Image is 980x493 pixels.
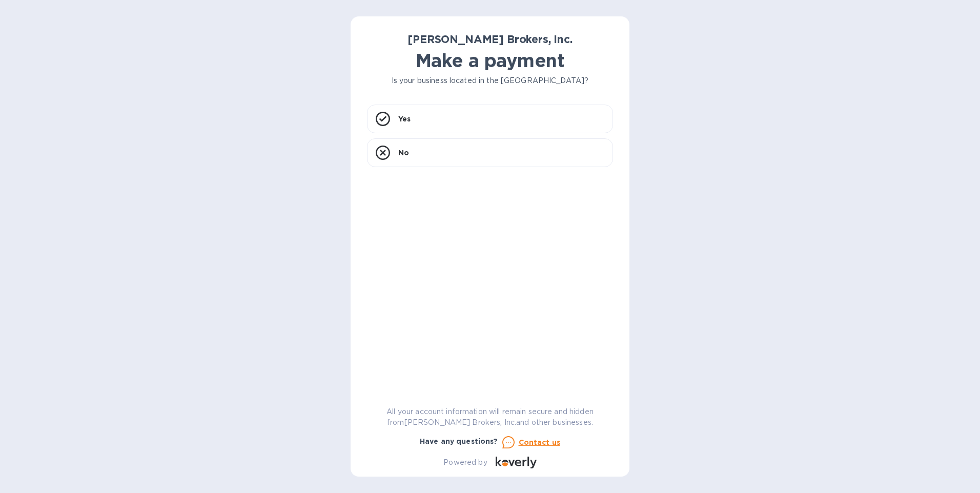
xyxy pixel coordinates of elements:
[398,148,409,158] p: No
[367,406,613,428] p: All your account information will remain secure and hidden from [PERSON_NAME] Brokers, Inc. and o...
[407,33,572,46] b: [PERSON_NAME] Brokers, Inc.
[519,438,561,446] u: Contact us
[420,437,498,445] b: Have any questions?
[398,114,411,124] p: Yes
[367,50,613,71] h1: Make a payment
[367,75,613,86] p: Is your business located in the [GEOGRAPHIC_DATA]?
[443,457,487,468] p: Powered by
